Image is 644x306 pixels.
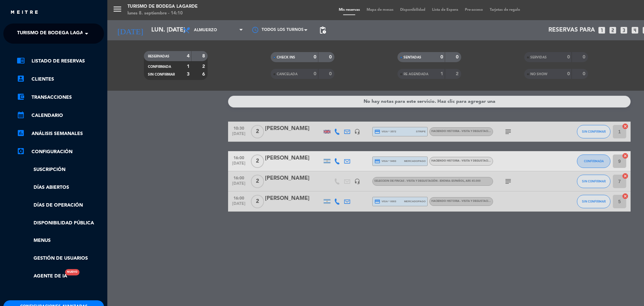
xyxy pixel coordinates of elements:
a: Agente de IANuevo [17,272,67,280]
i: settings_applications [17,147,25,155]
i: calendar_month [17,111,25,119]
img: MEITRE [10,10,39,15]
i: account_box [17,75,25,83]
a: Disponibilidad pública [17,219,104,227]
span: Turismo de Bodega Lagarde [17,27,93,41]
a: Gestión de usuarios [17,255,104,262]
span: pending_actions [319,26,327,34]
a: account_balance_walletTransacciones [17,93,104,101]
a: assessmentANÁLISIS SEMANALES [17,130,104,138]
a: Suscripción [17,166,104,174]
a: chrome_reader_modeListado de Reservas [17,57,104,65]
a: Menus [17,237,104,245]
a: Configuración [17,148,104,156]
i: chrome_reader_mode [17,56,25,64]
i: assessment [17,129,25,137]
a: Días abiertos [17,184,104,191]
a: calendar_monthCalendario [17,112,104,120]
i: account_balance_wallet [17,93,25,101]
a: account_boxClientes [17,75,104,83]
a: Días de Operación [17,202,104,209]
div: Nuevo [65,269,79,275]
